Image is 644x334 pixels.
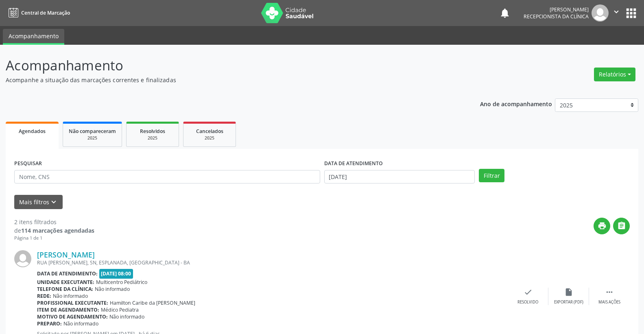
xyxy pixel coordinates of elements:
[609,4,624,22] button: 
[14,195,63,209] button: Mais filtroskeyboard_arrow_down
[612,7,621,16] i: 
[37,259,508,266] div: RUA [PERSON_NAME], SN, ESPLANADA, [GEOGRAPHIC_DATA] - BA
[324,170,475,184] input: Selecione um intervalo
[37,306,99,313] b: Item de agendamento:
[140,128,165,135] span: Resolvidos
[69,128,116,135] span: Não compareceram
[96,279,147,286] span: Multicentro Pediátrico
[110,299,195,306] span: Hamilton Caribe da [PERSON_NAME]
[613,218,630,234] button: 
[37,279,94,286] b: Unidade executante:
[37,293,51,299] b: Rede:
[524,288,533,297] i: check
[598,299,620,305] div: Mais ações
[6,6,70,20] a: Central de Marcação
[14,157,42,170] label: PESQUISAR
[101,306,139,313] span: Médico Pediatra
[14,226,94,235] div: de
[63,320,98,327] span: Não informado
[605,288,614,297] i: 
[37,313,108,320] b: Motivo de agendamento:
[624,6,638,20] button: apps
[37,286,93,293] b: Telefone da clínica:
[37,250,95,259] a: [PERSON_NAME]
[21,9,70,16] span: Central de Marcação
[6,76,449,84] p: Acompanhe a situação das marcações correntes e finalizadas
[21,227,94,234] strong: 114 marcações agendadas
[564,288,573,297] i: insert_drive_file
[14,218,94,226] div: 2 itens filtrados
[109,313,144,320] span: Não informado
[6,55,449,76] p: Acompanhamento
[3,29,64,45] a: Acompanhamento
[517,299,538,305] div: Resolvido
[598,221,607,230] i: print
[69,135,116,141] div: 2025
[14,250,31,267] img: img
[594,218,610,234] button: print
[594,68,635,81] button: Relatórios
[196,128,223,135] span: Cancelados
[617,221,626,230] i: 
[592,4,609,22] img: img
[189,135,230,141] div: 2025
[480,98,552,109] p: Ano de acompanhamento
[499,7,511,19] button: notifications
[132,135,173,141] div: 2025
[95,286,130,293] span: Não informado
[37,270,98,277] b: Data de atendimento:
[99,269,133,278] span: [DATE] 08:00
[14,170,320,184] input: Nome, CNS
[53,293,88,299] span: Não informado
[479,169,504,183] button: Filtrar
[554,299,583,305] div: Exportar (PDF)
[14,235,94,242] div: Página 1 de 1
[524,6,589,13] div: [PERSON_NAME]
[37,320,62,327] b: Preparo:
[524,13,589,20] span: Recepcionista da clínica
[37,299,108,306] b: Profissional executante:
[49,198,58,207] i: keyboard_arrow_down
[324,157,383,170] label: DATA DE ATENDIMENTO
[19,128,46,135] span: Agendados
